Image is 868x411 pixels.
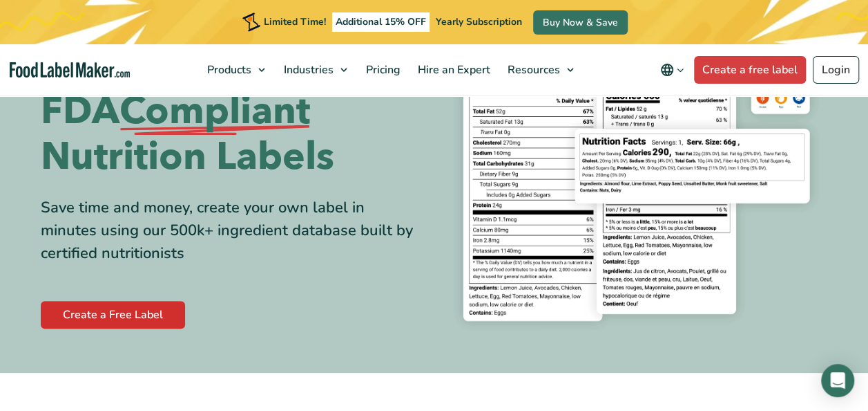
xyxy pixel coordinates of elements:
span: Products [203,62,253,77]
a: Login [813,56,859,84]
a: Food Label Maker homepage [10,62,130,78]
a: Pricing [358,44,406,95]
span: Resources [503,62,561,77]
span: Additional 15% OFF [332,12,430,32]
div: Save time and money, create your own label in minutes using our 500k+ ingredient database built b... [41,197,424,265]
a: Products [199,44,272,95]
span: Compliant [119,89,310,134]
span: Limited Time! [264,15,326,28]
button: Change language [650,56,694,84]
a: Industries [276,44,354,95]
a: Resources [499,44,581,95]
div: Open Intercom Messenger [821,364,854,397]
a: Hire an Expert [409,44,496,95]
span: Yearly Subscription [436,15,522,28]
a: Create a Free Label [41,301,185,329]
a: Create a free label [694,56,806,84]
span: Hire an Expert [414,62,492,77]
a: Buy Now & Save [533,10,628,35]
span: Pricing [362,62,402,77]
span: Industries [280,62,335,77]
